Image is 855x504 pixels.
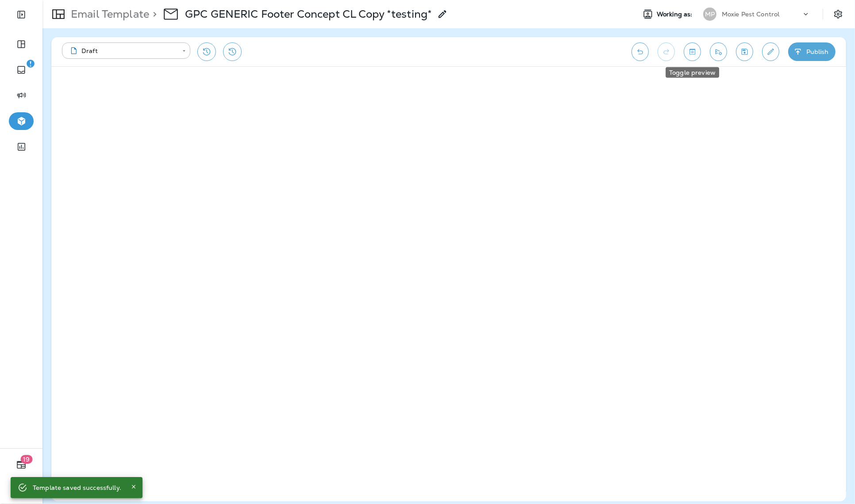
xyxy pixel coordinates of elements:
[68,46,176,55] div: Draft
[223,42,242,61] button: View Changelog
[666,67,719,78] div: Toggle preview
[736,42,753,61] button: Save
[128,481,139,492] button: Close
[703,8,716,21] div: MP
[67,8,149,21] p: Email Template
[33,480,121,496] div: Template saved successfully.
[185,8,432,21] p: GPC GENERIC Footer Concept CL Copy *testing*
[762,42,779,61] button: Edit details
[722,11,780,18] p: Moxie Pest Control
[788,42,836,61] button: Publish
[149,8,157,21] p: >
[9,456,34,473] button: 19
[710,42,727,61] button: Send test email
[830,6,846,22] button: Settings
[21,455,33,464] span: 19
[657,11,694,18] span: Working as:
[197,42,216,61] button: Restore from previous version
[9,6,34,23] button: Expand Sidebar
[632,42,649,61] button: Undo
[684,42,701,61] button: Toggle preview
